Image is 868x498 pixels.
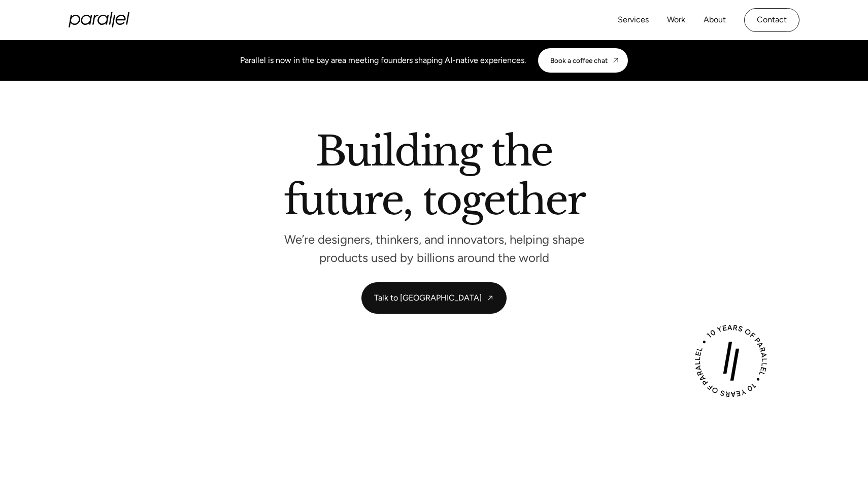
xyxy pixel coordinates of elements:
[240,54,526,67] div: Parallel is now in the bay area meeting founders shaping AI-native experiences.
[284,131,585,224] h2: Building the future, together
[618,13,649,27] a: Services
[550,56,608,64] div: Book a coffee chat
[282,235,586,262] p: We’re designers, thinkers, and innovators, helping shape products used by billions around the world
[667,13,685,27] a: Work
[612,56,620,64] img: CTA arrow image
[744,8,799,32] a: Contact
[704,13,726,27] a: About
[538,48,628,73] a: Book a coffee chat
[69,12,129,27] a: home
